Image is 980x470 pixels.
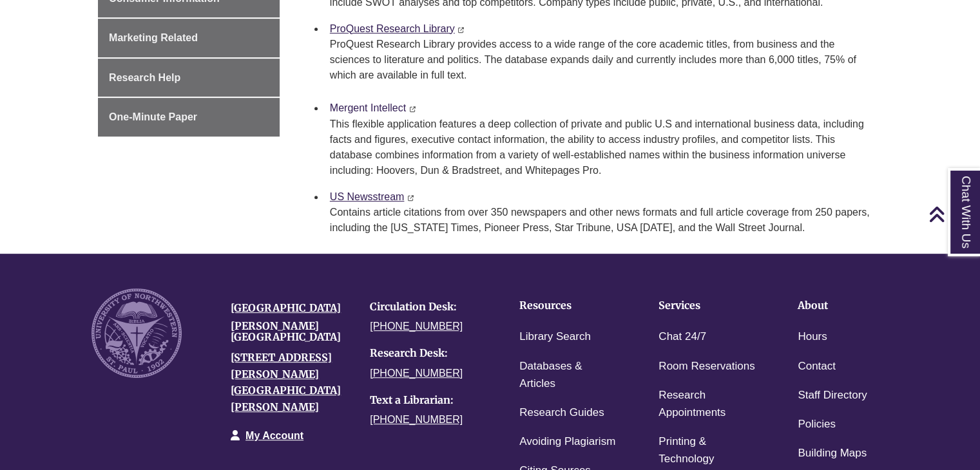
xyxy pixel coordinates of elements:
[798,415,836,434] a: Policies
[658,328,706,346] a: Chat 24/7
[330,102,406,113] a: Mergent Intellect
[370,321,463,332] a: [PHONE_NUMBER]
[407,195,414,201] i: This link opens in a new window
[519,300,619,312] h4: Resources
[98,59,280,97] a: Research Help
[231,301,341,314] a: [GEOGRAPHIC_DATA]
[519,357,619,393] a: Databases & Articles
[330,117,872,178] div: This flexible application features a deep collection of private and public U.S and international ...
[330,37,872,83] p: ProQuest Research Library provides access to a wide range of the core academic titles, from busin...
[370,368,463,379] a: [PHONE_NUMBER]
[370,414,463,425] a: [PHONE_NUMBER]
[798,444,867,463] a: Building Maps
[928,205,977,223] a: Back to Top
[409,106,416,112] i: This link opens in a new window
[519,328,591,346] a: Library Search
[519,433,615,451] a: Avoiding Plagiarism
[798,386,867,405] a: Staff Directory
[330,205,872,236] div: Contains article citations from over 350 newspapers and other news formats and full article cover...
[109,111,197,122] span: One-Minute Paper
[330,191,405,202] a: US Newsstream
[658,300,758,312] h4: Services
[91,288,182,379] img: UNW seal
[658,433,758,469] a: Printing & Technology
[370,348,490,359] h4: Research Desk:
[798,357,836,376] a: Contact
[330,23,455,34] a: ProQuest Research Library
[98,98,280,136] a: One-Minute Paper
[231,321,351,343] h4: [PERSON_NAME][GEOGRAPHIC_DATA]
[457,27,465,33] i: This link opens in a new window
[231,351,341,413] a: [STREET_ADDRESS][PERSON_NAME][GEOGRAPHIC_DATA][PERSON_NAME]
[658,357,754,376] a: Room Reservations
[370,395,490,406] h4: Text a Librarian:
[109,72,180,83] span: Research Help
[798,300,897,312] h4: About
[109,32,198,43] span: Marketing Related
[658,386,758,422] a: Research Appointments
[370,301,490,313] h4: Circulation Desk:
[798,328,827,346] a: Hours
[98,19,280,57] a: Marketing Related
[519,404,604,422] a: Research Guides
[245,430,303,441] a: My Account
